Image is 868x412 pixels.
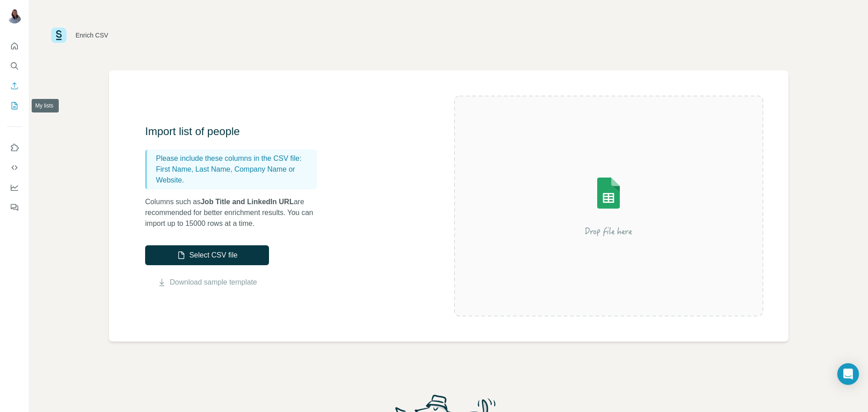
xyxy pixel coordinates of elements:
button: Search [7,58,22,74]
p: Columns such as are recommended for better enrichment results. You can import up to 15000 rows at... [145,197,326,229]
h3: Import list of people [145,124,326,139]
img: Surfe Logo [51,28,66,43]
button: Use Surfe on LinkedIn [7,140,22,156]
button: Use Surfe API [7,159,22,176]
button: Select CSV file [145,245,269,265]
button: My lists [7,98,22,114]
button: Dashboard [7,179,22,196]
button: Feedback [7,199,22,215]
div: Enrich CSV [75,31,108,40]
img: Surfe Illustration - Drop file here or select below [527,152,690,260]
button: Enrich CSV [7,78,22,94]
button: Download sample template [145,277,269,288]
button: Quick start [7,38,22,54]
img: Avatar [7,9,22,23]
div: Open Intercom Messenger [837,363,859,385]
a: Download sample template [170,277,257,288]
p: Please include these columns in the CSV file: [156,153,313,164]
span: Job Title and LinkedIn URL [201,198,294,206]
p: First Name, Last Name, Company Name or Website. [156,164,313,186]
